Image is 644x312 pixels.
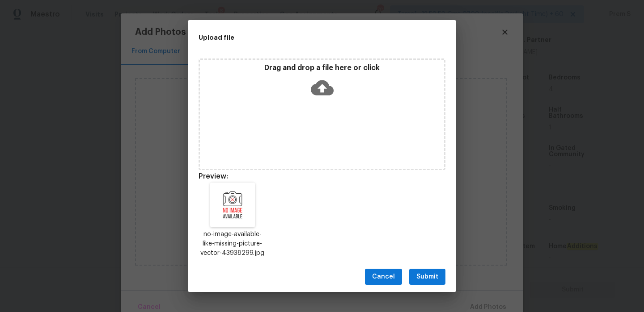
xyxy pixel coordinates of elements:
h2: Upload file [199,33,405,42]
button: Submit [409,269,445,285]
button: Cancel [365,269,402,285]
img: Z [210,183,255,227]
p: no-image-available-like-missing-picture-vector-43938299.jpg [199,230,267,258]
span: Cancel [372,271,395,283]
span: Submit [416,271,438,283]
p: Drag and drop a file here or click [200,63,444,73]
